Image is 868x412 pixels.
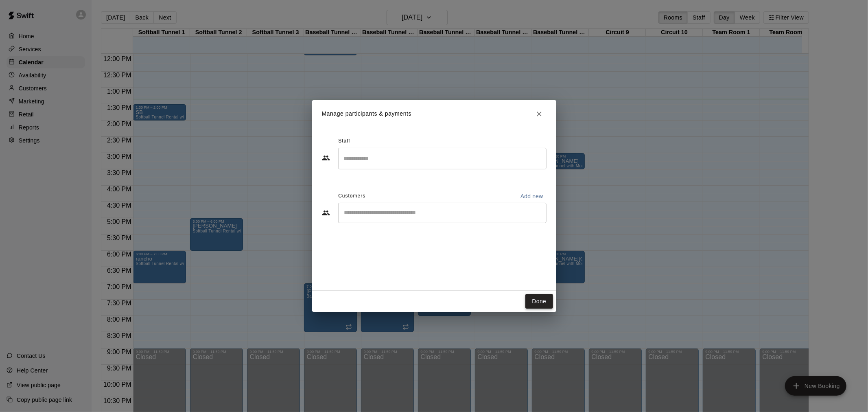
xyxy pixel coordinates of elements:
svg: Staff [322,154,330,162]
span: Staff [338,135,350,148]
div: Start typing to search customers... [338,203,547,223]
button: Close [532,107,547,121]
svg: Customers [322,209,330,217]
button: Add new [517,190,547,203]
p: Add new [520,192,543,200]
p: Manage participants & payments [322,110,412,118]
span: Customers [338,190,365,203]
div: Search staff [338,148,547,169]
button: Done [525,294,553,309]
